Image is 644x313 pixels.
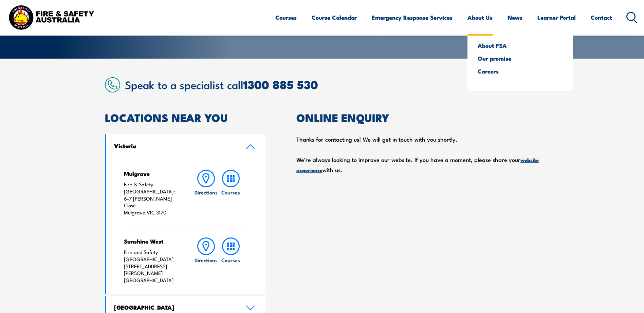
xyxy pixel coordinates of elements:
a: About FSA [478,42,563,48]
h2: Speak to a specialist call [125,78,539,90]
a: Contact [591,8,612,26]
h4: Mulgrave [124,170,181,177]
h6: Directions [195,189,218,196]
a: Directions [194,170,218,216]
h4: Sunshine West [124,237,181,245]
a: News [508,8,522,26]
a: Careers [478,68,563,74]
a: Victoria [106,134,266,159]
a: Courses [219,237,243,284]
h6: Courses [221,256,240,264]
a: Course Calendar [312,8,357,26]
p: Fire & Safety [GEOGRAPHIC_DATA]: 6-7 [PERSON_NAME] Close Mulgrave VIC 3170 [124,181,181,216]
h2: ONLINE ENQUIRY [296,112,539,122]
h6: Directions [195,256,218,264]
p: Fire and Safety [GEOGRAPHIC_DATA] [STREET_ADDRESS][PERSON_NAME] [GEOGRAPHIC_DATA] [124,249,181,284]
a: About Us [467,8,493,26]
a: 1300 885 530 [243,75,318,93]
h4: [GEOGRAPHIC_DATA] [114,304,236,311]
a: Courses [219,170,243,216]
h4: Victoria [114,142,236,149]
a: Learner Portal [537,8,576,26]
div: Thanks for contacting us! We will get in touch with you shortly. We’re always looking to improve ... [296,134,539,175]
a: Directions [194,237,218,284]
a: Our promise [478,55,563,61]
h2: LOCATIONS NEAR YOU [105,112,266,122]
a: Emergency Response Services [372,8,453,26]
a: website experience [296,156,539,173]
a: Courses [275,8,297,26]
h6: Courses [221,189,240,196]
